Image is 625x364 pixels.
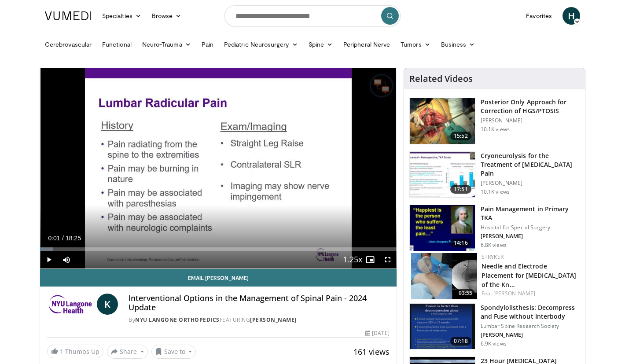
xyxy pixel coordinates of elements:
[481,151,580,178] h3: Cryoneurolysis for the Treatment of [MEDICAL_DATA] Pain
[481,303,580,321] h3: Spondylolisthesis: Decompress and Fuse without Interbody
[481,98,580,115] h3: Posterior Only Approach for Correction of HGS/PTOSIS
[409,74,473,84] h4: Related Videos
[40,269,397,287] a: Email [PERSON_NAME]
[481,188,510,195] p: 10.1K views
[493,290,535,297] a: [PERSON_NAME]
[481,117,580,124] p: [PERSON_NAME]
[353,346,390,357] span: 161 views
[409,151,580,198] a: 17:51 Cryoneurolysis for the Treatment of [MEDICAL_DATA] Pain [PERSON_NAME] 10.1K views
[481,180,580,187] p: [PERSON_NAME]
[303,36,338,53] a: Spine
[410,205,475,251] img: 134713_0000_1.png.150x105_q85_crop-smart_upscale.jpg
[410,98,475,144] img: AMFAUBLRvnRX8J4n4xMDoxOjByO_JhYE.150x105_q85_crop-smart_upscale.jpg
[410,304,475,349] img: 97801bed-5de1-4037-bed6-2d7170b090cf.150x105_q85_crop-smart_upscale.jpg
[66,235,81,242] span: 18:25
[60,347,63,356] span: 1
[562,7,580,25] a: H
[409,98,580,144] a: 15:52 Posterior Only Approach for Correction of HGS/PTOSIS [PERSON_NAME] 10.1K views
[361,251,379,268] button: Enable picture-in-picture mode
[411,253,477,299] a: 03:55
[395,36,436,53] a: Tumors
[97,7,147,25] a: Specialties
[196,36,219,53] a: Pain
[107,345,148,359] button: Share
[409,205,580,251] a: 14:16 Pain Management in Primary TKA Hospital for Special Surgery [PERSON_NAME] 6.8K views
[47,294,93,315] img: NYU Langone Orthopedics
[47,345,103,358] a: 1 Thumbs Up
[151,345,196,359] button: Save to
[45,11,92,20] img: VuMedi Logo
[481,233,580,240] p: [PERSON_NAME]
[409,303,580,350] a: 07:18 Spondylolisthesis: Decompress and Fuse without Interbody Lumbar Spine Research Society [PER...
[436,36,481,53] a: Business
[40,36,97,53] a: Cerebrovascular
[379,251,397,268] button: Fullscreen
[481,323,580,330] p: Lumbar Spine Research Society
[48,235,60,242] span: 0:01
[250,316,297,324] a: [PERSON_NAME]
[40,251,58,268] button: Play
[147,7,187,25] a: Browse
[97,294,118,315] a: K
[456,289,475,297] span: 03:55
[481,340,507,347] p: 6.9K views
[411,253,477,299] img: 0ff13c0a-cb8d-4da8-aaee-22de5f0f1f1f.150x105_q85_crop-smart_upscale.jpg
[481,242,507,249] p: 6.8K views
[450,239,471,247] span: 14:16
[58,251,75,268] button: Mute
[224,5,401,26] input: Search topics, interventions
[481,331,580,338] p: [PERSON_NAME]
[481,224,580,231] p: Hospital for Special Surgery
[97,36,137,53] a: Functional
[450,132,471,140] span: 15:52
[344,251,361,268] button: Playback Rate
[410,152,475,198] img: fd2e8685-8138-4463-a531-eee9ee08d896.150x105_q85_crop-smart_upscale.jpg
[482,262,577,289] a: Needle and Electrode Placement for [MEDICAL_DATA] of the Kn…
[129,294,389,313] h4: Interventional Options in the Management of Spinal Pain - 2024 Update
[129,316,389,324] div: By FEATURING
[62,235,64,242] span: /
[450,185,471,194] span: 17:51
[219,36,303,53] a: Pediatric Neurosurgery
[135,316,220,324] a: NYU Langone Orthopedics
[482,253,504,261] a: Stryker
[521,7,557,25] a: Favorites
[481,205,580,222] h3: Pain Management in Primary TKA
[482,290,578,298] div: Feat.
[481,126,510,133] p: 10.1K views
[338,36,395,53] a: Peripheral Nerve
[450,337,471,346] span: 07:18
[40,247,397,251] div: Progress Bar
[137,36,196,53] a: Neuro-Trauma
[40,68,397,269] video-js: Video Player
[365,329,389,337] div: [DATE]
